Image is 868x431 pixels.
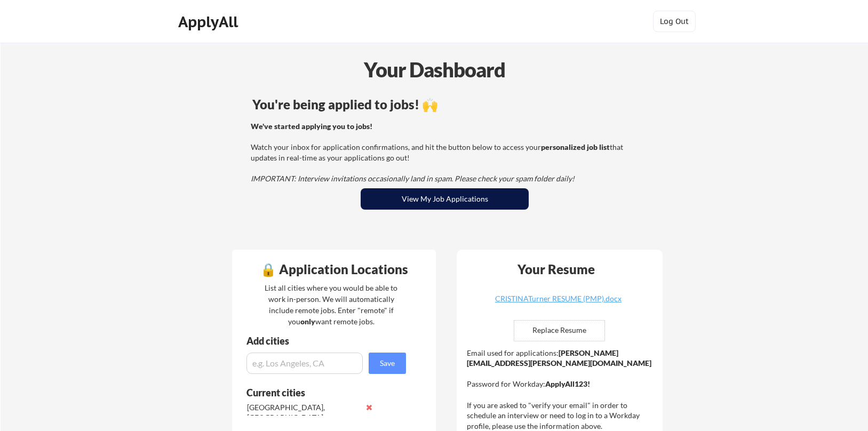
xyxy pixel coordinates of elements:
[545,379,590,388] strong: ApplyAll123!
[300,317,315,326] strong: only
[495,295,622,302] div: CRISTINATurner RESUME (PMP).docx
[246,388,394,397] div: Current cities
[258,282,404,327] div: List all cities where you would be able to work in-person. We will automatically include remote j...
[1,54,868,85] div: Your Dashboard
[247,402,360,423] div: [GEOGRAPHIC_DATA], [GEOGRAPHIC_DATA]
[251,122,372,131] strong: We've started applying you to jobs!
[369,353,406,374] button: Save
[251,174,575,183] em: IMPORTANT: Interview invitations occasionally land in spam. Please check your spam folder daily!
[246,353,363,374] input: e.g. Los Angeles, CA
[252,98,637,111] div: You're being applied to jobs! 🙌
[503,263,609,276] div: Your Resume
[246,336,409,346] div: Add cities
[467,348,651,368] strong: [PERSON_NAME][EMAIL_ADDRESS][PERSON_NAME][DOMAIN_NAME]
[251,121,635,184] div: Watch your inbox for application confirmations, and hit the button below to access your that upda...
[653,11,696,32] button: Log Out
[495,295,622,312] a: CRISTINATurner RESUME (PMP).docx
[541,142,610,151] strong: personalized job list
[361,188,529,210] button: View My Job Applications
[178,13,241,31] div: ApplyAll
[235,263,433,276] div: 🔒 Application Locations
